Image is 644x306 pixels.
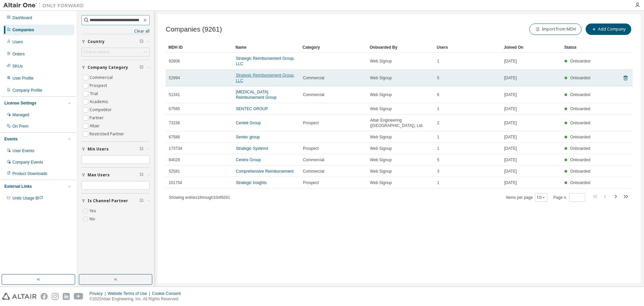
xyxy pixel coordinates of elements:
span: Clear filter [140,172,144,178]
img: Altair One [3,2,87,9]
span: [DATE] [504,134,517,140]
div: Managed [12,112,29,118]
span: Web Signup [370,157,392,163]
div: License Settings [4,100,36,106]
span: [DATE] [504,58,517,64]
div: User Events [12,148,34,154]
span: 6 [437,92,439,97]
span: 52994 [169,75,180,81]
a: Clear all [82,29,150,34]
button: Min Users [82,142,150,157]
div: Events [4,136,17,142]
span: [DATE] [504,120,517,126]
img: altair_logo.svg [2,293,37,300]
a: Sentec group [236,135,260,139]
label: No [90,215,97,223]
span: Onboarded [570,135,590,139]
span: [DATE] [504,146,517,151]
div: Onboarded By [370,42,431,53]
span: Web Signup [370,180,392,185]
a: Centek Group [236,121,261,125]
span: Web Signup [370,106,392,112]
div: Companies [12,27,34,33]
div: External Links [4,184,32,189]
div: Orders [12,51,25,57]
img: youtube.svg [74,293,84,300]
div: Privacy [90,291,108,296]
a: Comprehensive Reimbursement [236,169,293,174]
span: 5 [437,157,439,163]
span: Prospect [303,180,319,185]
span: 1 [437,58,439,64]
div: Joined On [504,42,559,53]
span: Altair Engineering ([GEOGRAPHIC_DATA]), Ltd. [370,118,431,128]
span: Page n. [553,193,585,202]
span: Min Users [88,146,109,152]
span: [DATE] [504,157,517,163]
span: Onboarded [570,76,590,80]
div: Cookie Consent [152,291,184,296]
span: Onboarded [570,59,590,63]
span: [DATE] [504,92,517,97]
span: Onboarded [570,106,590,111]
div: Category [303,42,364,53]
span: Commercial [303,169,324,174]
p: © 2025 Altair Engineering, Inc. All Rights Reserved. [90,296,185,302]
span: Web Signup [370,58,392,64]
img: instagram.svg [52,293,59,300]
span: 92806 [169,58,180,64]
button: Country [82,34,150,49]
div: On Prem [12,124,29,129]
div: Users [12,39,23,45]
a: SENTEC GROUP [236,106,268,111]
span: Clear filter [140,146,144,152]
button: Add Company [586,24,631,35]
div: Name [235,42,297,53]
span: 84028 [169,157,180,163]
span: 67585 [169,106,180,112]
div: Company Events [12,160,43,165]
span: Onboarded [570,158,590,162]
span: Clear filter [140,65,144,70]
div: Status [564,42,592,53]
span: Web Signup [370,92,392,97]
label: Academic [90,98,110,106]
a: Strategic Reimbursement Group, LLC [236,73,294,83]
label: Restricted Partner [90,130,125,138]
span: Onboarded [570,180,590,185]
span: Items per page [506,193,547,202]
span: 52581 [169,169,180,174]
div: Click to select [82,48,149,56]
div: User Profile [12,76,34,81]
span: Clear filter [140,198,144,204]
div: Company Profile [12,88,42,93]
div: Product Downloads [12,171,47,176]
div: Click to select [83,49,109,55]
span: Commercial [303,75,324,81]
span: Companies (9261) [166,26,222,33]
button: Company Category [82,60,150,75]
span: 1 [437,146,439,151]
span: Company Category [88,65,128,70]
span: 101754 [169,180,182,185]
span: 5 [437,75,439,81]
span: Prospect [303,120,319,126]
span: 1 [437,134,439,140]
a: Strategic Reimbursement Group, LLC [236,56,294,66]
span: Web Signup [370,134,392,140]
label: Yes [90,207,98,215]
a: Strategic Insights [236,180,267,185]
span: [DATE] [504,75,517,81]
label: Altair [90,122,101,130]
a: [MEDICAL_DATA] Reimbursement Group [236,90,276,100]
span: 73156 [169,120,180,126]
label: Prospect [90,82,108,90]
span: 67586 [169,134,180,140]
div: MDH ID [168,42,230,53]
label: Partner [90,114,105,122]
span: Web Signup [370,75,392,81]
img: linkedin.svg [63,293,70,300]
span: Onboarded [570,92,590,97]
span: Country [88,39,105,44]
label: Commercial [90,74,114,82]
